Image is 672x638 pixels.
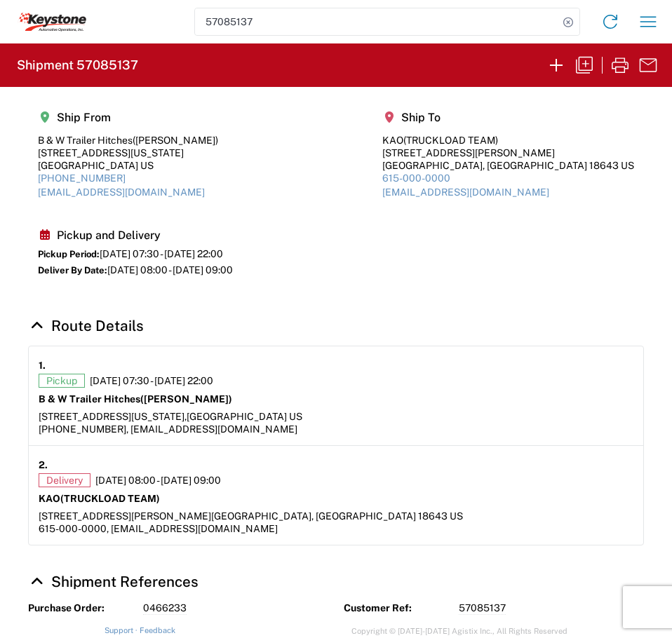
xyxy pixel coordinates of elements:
div: [GEOGRAPHIC_DATA], [GEOGRAPHIC_DATA] 18643 US [382,159,634,172]
a: Hide Details [28,573,199,590]
strong: Purchase Order: [28,602,133,615]
strong: B & W Trailer Hitches [39,393,232,405]
div: [STREET_ADDRESS][PERSON_NAME] [382,147,634,159]
strong: KAO [39,493,160,504]
strong: Customer Ref: [344,602,449,615]
span: [STREET_ADDRESS][US_STATE], [39,411,187,422]
div: [PHONE_NUMBER], [EMAIL_ADDRESS][DOMAIN_NAME] [39,423,633,435]
a: [PHONE_NUMBER] [38,172,126,184]
div: 615-000-0000, [EMAIL_ADDRESS][DOMAIN_NAME] [39,522,633,535]
span: (TRUCKLOAD TEAM) [60,493,160,504]
span: [STREET_ADDRESS][PERSON_NAME] [39,510,211,522]
span: [DATE] 07:30 - [DATE] 22:00 [90,374,213,387]
span: [GEOGRAPHIC_DATA], [GEOGRAPHIC_DATA] 18643 US [211,510,463,522]
a: [EMAIL_ADDRESS][DOMAIN_NAME] [38,186,205,198]
h5: Ship From [38,111,218,124]
a: Hide Details [28,317,144,334]
span: Deliver By Date: [38,265,107,276]
h2: Shipment 57085137 [17,57,138,74]
h5: Ship To [382,111,634,124]
div: B & W Trailer Hitches [38,134,218,147]
span: Pickup [39,374,85,388]
span: [DATE] 07:30 - [DATE] 22:00 [100,248,223,259]
span: ([PERSON_NAME]) [133,135,218,146]
span: Copyright © [DATE]-[DATE] Agistix Inc., All Rights Reserved [351,625,567,637]
a: Support [105,626,140,634]
input: Shipment, tracking or reference number [195,8,558,35]
div: KAO [382,134,634,147]
strong: 2. [39,456,48,473]
span: [DATE] 08:00 - [DATE] 09:00 [95,474,221,487]
span: [GEOGRAPHIC_DATA] US [187,411,302,422]
span: 57085137 [459,602,506,615]
span: ([PERSON_NAME]) [140,393,232,405]
span: Pickup Period: [38,249,100,259]
div: [GEOGRAPHIC_DATA] US [38,159,218,172]
span: (TRUCKLOAD TEAM) [403,135,498,146]
span: [DATE] 08:00 - [DATE] 09:00 [107,264,233,276]
strong: 1. [39,356,46,374]
a: [EMAIL_ADDRESS][DOMAIN_NAME] [382,186,549,198]
a: Feedback [140,626,175,634]
h5: Pickup and Delivery [38,229,233,242]
span: 0466233 [143,602,187,615]
a: 615-000-0000 [382,172,450,184]
div: [STREET_ADDRESS][US_STATE] [38,147,218,159]
span: Delivery [39,473,90,487]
